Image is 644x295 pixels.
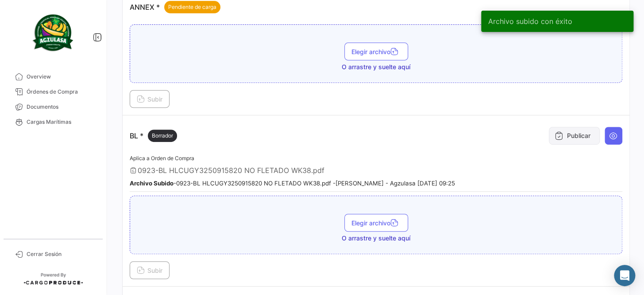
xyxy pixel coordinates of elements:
a: Overview [7,69,99,84]
span: Cerrar Sesión [27,250,96,258]
span: Overview [27,73,96,81]
span: Órdenes de Compra [27,88,96,96]
a: Órdenes de Compra [7,84,99,99]
span: O arrastre y suelte aquí [342,234,410,243]
button: Subir [130,261,170,279]
span: Archivo subido con éxito [488,17,572,26]
span: Aplica a Orden de Compra [130,155,194,161]
img: agzulasa-logo.png [31,11,75,55]
span: Elegir archivo [351,219,401,227]
span: O arrastre y suelte aquí [342,63,410,71]
span: Pendiente de carga [168,3,216,11]
span: Cargas Marítimas [27,118,96,126]
button: Publicar [549,127,600,145]
span: Borrador [152,132,173,140]
a: Cargas Marítimas [7,114,99,130]
a: Documentos [7,99,99,114]
small: - 0923-BL HLCUGY3250915820 NO FLETADO WK38.pdf - [PERSON_NAME] - Agzulasa [DATE] 09:25 [130,180,455,187]
p: ANNEX * [130,1,220,13]
button: Elegir archivo [344,43,408,60]
span: 0923-BL HLCUGY3250915820 NO FLETADO WK38.pdf [138,166,324,175]
button: Subir [130,90,170,108]
span: Elegir archivo [351,48,401,55]
span: Documentos [27,103,96,111]
div: Abrir Intercom Messenger [614,265,635,286]
span: Subir [137,267,162,274]
button: Elegir archivo [344,214,408,232]
span: Subir [137,95,162,103]
b: Archivo Subido [130,180,174,187]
